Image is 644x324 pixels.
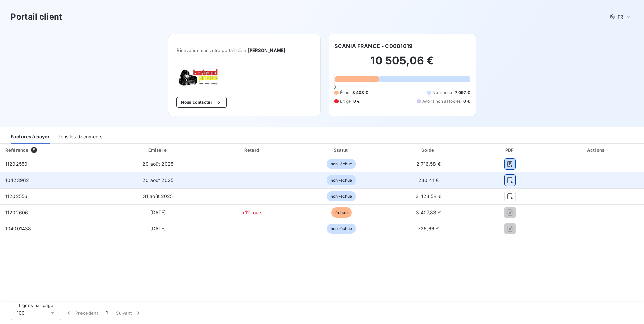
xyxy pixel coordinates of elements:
span: 11202550 [5,161,27,167]
div: Tous les documents [58,130,102,144]
div: Actions [550,147,643,153]
h3: Portail client [11,11,62,23]
span: 5 [31,147,37,153]
span: Bienvenue sur votre portail client . [176,47,312,53]
span: 3 407,83 € [416,209,441,215]
span: 230,41 € [418,177,439,183]
div: Statut [299,147,384,153]
span: 7 097 € [455,90,470,96]
span: 11202606 [5,209,28,215]
span: Échu [340,90,350,96]
span: 31 août 2025 [143,193,173,199]
span: [DATE] [150,209,166,215]
span: 100 [17,310,25,316]
h2: 10 505,06 € [334,54,470,74]
span: [PERSON_NAME] [248,47,286,53]
span: FR [618,14,623,20]
span: 104001438 [5,226,31,231]
span: [DATE] [150,226,166,231]
span: 20 août 2025 [142,177,173,183]
span: 3 423,58 € [416,193,441,199]
div: Factures à payer [11,130,50,144]
div: Émise le [110,147,206,153]
span: 1 [106,310,108,316]
span: 3 408 € [352,90,368,96]
span: Avoirs non associés [422,98,461,104]
span: 0 € [463,98,470,104]
button: Précédent [61,306,102,320]
span: échue [331,207,352,218]
span: 20 août 2025 [142,161,173,167]
span: 10423962 [5,177,29,183]
div: Référence [5,147,28,153]
span: 0 [333,84,336,90]
span: non-échue [327,159,356,169]
div: Retard [208,147,296,153]
span: non-échue [327,191,356,201]
span: non-échue [327,224,356,234]
span: 2 716,58 € [416,161,441,167]
span: Litige [340,98,351,104]
span: 726,66 € [418,226,439,231]
span: +12 jours [242,209,263,215]
img: Company logo [176,69,220,86]
h6: SCANIA FRANCE - C0001019 [334,42,413,50]
button: Nous contacter [176,97,226,108]
div: PDF [473,147,547,153]
span: non-échue [327,175,356,185]
button: Suivant [112,306,146,320]
span: 0 € [353,98,360,104]
span: 11202556 [5,193,27,199]
span: Non-échu [432,90,452,96]
div: Solde [387,147,470,153]
button: 1 [102,306,112,320]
